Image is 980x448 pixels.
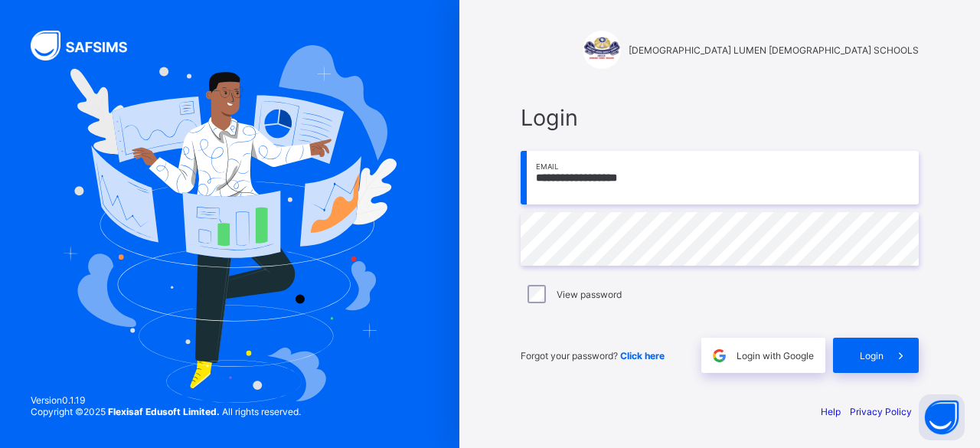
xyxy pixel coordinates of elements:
[620,350,665,361] a: Click here
[821,406,841,417] a: Help
[31,394,301,406] span: Version 0.1.19
[521,104,919,131] span: Login
[919,394,965,440] button: Open asap
[850,406,912,417] a: Privacy Policy
[557,289,622,300] label: View password
[63,45,396,404] img: Hero Image
[521,350,665,361] span: Forgot your password?
[31,31,145,60] img: SAFSIMS Logo
[860,350,884,361] span: Login
[629,44,919,56] span: [DEMOGRAPHIC_DATA] LUMEN [DEMOGRAPHIC_DATA] SCHOOLS
[737,350,814,361] span: Login with Google
[108,406,220,417] strong: Flexisaf Edusoft Limited.
[31,406,301,417] span: Copyright © 2025 All rights reserved.
[710,347,728,365] img: google.396cfc9801f0270233282035f929180a.svg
